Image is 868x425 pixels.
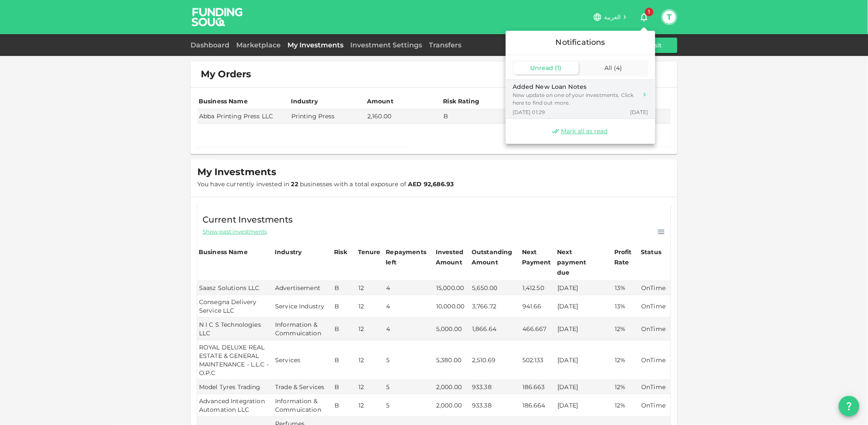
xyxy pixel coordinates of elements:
[614,64,622,72] span: ( 4 )
[630,108,648,116] span: [DATE]
[561,127,608,135] span: Mark all as read
[513,91,638,107] div: New update on one of your investments. Click here to find out more.
[605,64,613,72] span: All
[556,38,605,47] span: Notifications
[530,64,553,72] span: Unread
[513,108,545,116] span: [DATE] 01:29
[555,64,561,72] span: ( 1 )
[513,82,638,91] div: Added New Loan Notes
